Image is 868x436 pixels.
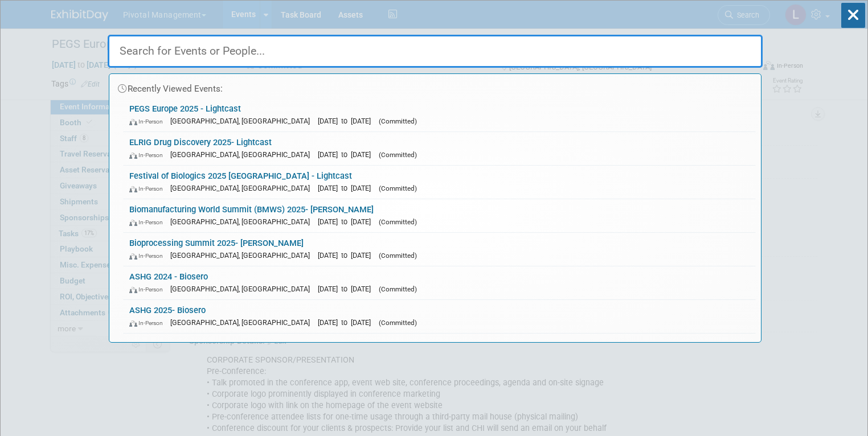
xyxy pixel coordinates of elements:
div: Recently Viewed Events: [115,74,755,98]
span: [DATE] to [DATE] [318,318,376,327]
input: Search for Events or People... [108,35,763,68]
span: (Committed) [379,319,417,327]
span: [GEOGRAPHIC_DATA], [GEOGRAPHIC_DATA] [170,217,316,226]
span: [GEOGRAPHIC_DATA], [GEOGRAPHIC_DATA] [170,150,316,159]
span: In-Person [129,118,168,125]
span: [GEOGRAPHIC_DATA], [GEOGRAPHIC_DATA] [170,117,316,125]
span: [DATE] to [DATE] [318,117,376,125]
a: ASHG 2025- Biosero In-Person [GEOGRAPHIC_DATA], [GEOGRAPHIC_DATA] [DATE] to [DATE] (Committed) [124,300,755,333]
a: Bioprocessing Summit 2025- [PERSON_NAME] In-Person [GEOGRAPHIC_DATA], [GEOGRAPHIC_DATA] [DATE] to... [124,233,755,266]
span: (Committed) [379,117,417,125]
a: PEGS Europe 2025 - Lightcast In-Person [GEOGRAPHIC_DATA], [GEOGRAPHIC_DATA] [DATE] to [DATE] (Com... [124,98,755,131]
span: In-Person [129,219,168,226]
span: [DATE] to [DATE] [318,217,376,226]
span: [GEOGRAPHIC_DATA], [GEOGRAPHIC_DATA] [170,184,316,192]
span: In-Person [129,185,168,192]
span: In-Person [129,252,168,260]
a: ASHG 2024 - Biosero In-Person [GEOGRAPHIC_DATA], [GEOGRAPHIC_DATA] [DATE] to [DATE] (Committed) [124,266,755,299]
span: (Committed) [379,184,417,192]
span: In-Person [129,151,168,159]
span: (Committed) [379,252,417,260]
span: [DATE] to [DATE] [318,285,376,293]
span: [DATE] to [DATE] [318,184,376,192]
span: [GEOGRAPHIC_DATA], [GEOGRAPHIC_DATA] [170,285,316,293]
span: [GEOGRAPHIC_DATA], [GEOGRAPHIC_DATA] [170,318,316,327]
a: Biomanufacturing World Summit (BMWS) 2025- [PERSON_NAME] In-Person [GEOGRAPHIC_DATA], [GEOGRAPHIC... [124,199,755,232]
span: In-Person [129,286,168,293]
span: [DATE] to [DATE] [318,251,376,260]
a: ELRIG Drug Discovery 2025- Lightcast In-Person [GEOGRAPHIC_DATA], [GEOGRAPHIC_DATA] [DATE] to [DA... [124,132,755,165]
a: Festival of Biologics 2025 [GEOGRAPHIC_DATA] - Lightcast In-Person [GEOGRAPHIC_DATA], [GEOGRAPHIC... [124,166,755,199]
span: (Committed) [379,151,417,159]
span: In-Person [129,319,168,327]
span: (Committed) [379,285,417,293]
span: [GEOGRAPHIC_DATA], [GEOGRAPHIC_DATA] [170,251,316,260]
span: [DATE] to [DATE] [318,150,376,159]
span: (Committed) [379,218,417,226]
